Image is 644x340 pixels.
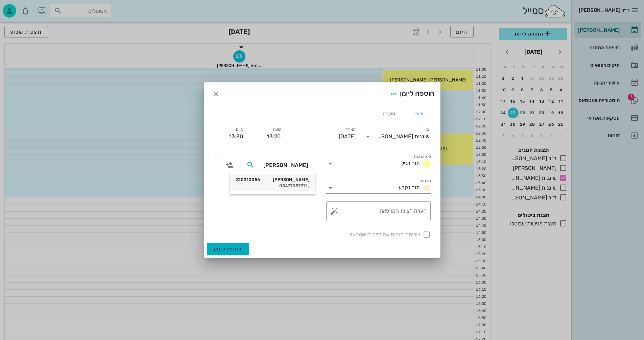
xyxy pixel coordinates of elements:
[425,127,431,132] label: יומן
[326,158,431,169] div: סוג פגישהתור רגיל
[399,184,420,191] span: תור נקבע
[420,178,431,184] label: סטטוס
[235,177,310,183] div: [PERSON_NAME]
[273,127,281,132] label: שעה
[404,105,435,122] div: תור
[401,160,420,166] span: תור רגיל
[378,133,429,140] div: שיננית [PERSON_NAME]
[235,177,260,183] span: 220310056
[414,154,431,159] label: סוג פגישה
[214,246,242,252] span: הוספה ליומן
[388,88,435,100] div: הוספה ליומן
[207,243,249,255] button: הוספה ליומן
[326,183,431,193] div: סטטוסתור נקבע
[235,183,310,189] div: 0547705797
[345,127,356,132] label: תאריך
[236,127,243,132] label: סיום
[364,131,431,142] div: יומןשיננית [PERSON_NAME]
[374,105,404,122] div: הערה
